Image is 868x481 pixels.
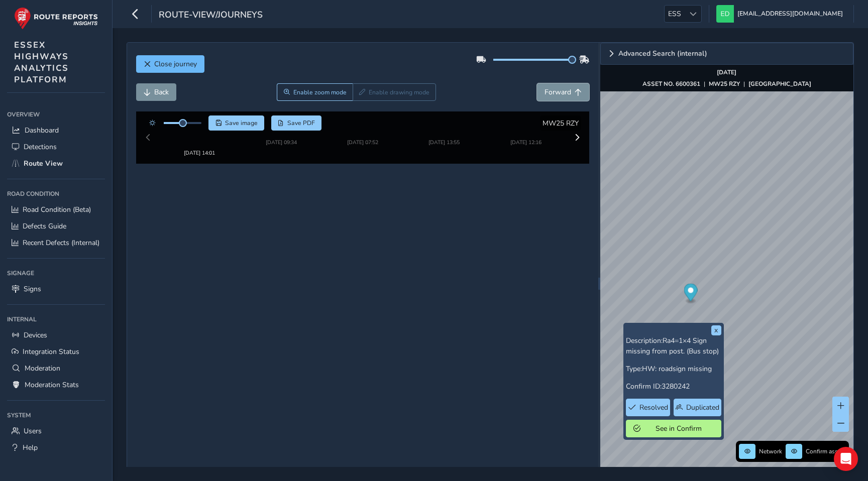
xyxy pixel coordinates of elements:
span: Save image [225,119,258,127]
div: Map marker [684,284,697,304]
span: 3280242 [662,382,690,391]
button: Back [136,83,176,101]
span: ESSEX HIGHWAYS ANALYTICS PLATFORM [14,39,69,85]
span: Enable zoom mode [293,88,347,96]
button: Close journey [136,55,204,73]
button: x [711,325,721,335]
span: Recent Defects (Internal) [23,238,99,248]
img: diamond-layout [716,5,734,23]
button: [EMAIL_ADDRESS][DOMAIN_NAME] [716,5,846,23]
a: Moderation [7,360,105,377]
a: Detections [7,139,105,155]
button: Duplicated [674,399,721,416]
button: Forward [537,83,589,101]
button: Save [208,115,264,131]
span: Help [23,443,38,452]
strong: MW25 RZY [709,80,740,88]
div: [DATE] 07:52 [347,139,378,146]
div: [DATE] 13:55 [428,139,460,146]
a: Devices [7,327,105,343]
div: Road Condition [7,186,105,201]
div: | | [642,80,811,88]
span: Network [759,447,782,455]
span: Users [24,426,42,436]
span: Devices [24,330,47,340]
p: Type: [626,364,721,374]
img: rr logo [14,7,98,30]
div: [DATE] 09:34 [266,139,297,146]
span: Detections [24,142,57,152]
span: Close journey [154,59,197,69]
span: ESS [665,6,685,22]
a: Recent Defects (Internal) [7,234,105,251]
a: Integration Status [7,343,105,360]
button: See in Confirm [626,420,721,437]
strong: [GEOGRAPHIC_DATA] [748,80,811,88]
div: [DATE] 12:16 [510,139,541,146]
img: Thumbnail frame [184,118,212,147]
a: Expand [600,43,853,65]
span: Integration Status [23,347,79,356]
span: Confirm assets [806,447,846,455]
span: Forward [545,87,571,97]
span: Defects Guide [23,221,66,231]
p: Confirm ID: [626,381,721,392]
span: Moderation Stats [25,380,79,390]
button: PDF [271,115,322,131]
span: Dashboard [25,126,59,135]
span: Resolved [639,403,668,412]
span: Save PDF [287,119,315,127]
div: System [7,408,105,423]
button: Resolved [626,399,671,416]
div: Open Intercom Messenger [834,447,858,471]
a: Signs [7,281,105,297]
span: Signs [24,284,41,294]
span: Ra4=1×4 Sign missing from post. (Bus stop) [626,336,719,356]
strong: [DATE] [717,68,736,76]
span: Moderation [25,364,60,373]
a: Users [7,423,105,439]
a: Defects Guide [7,218,105,234]
div: [DATE] 14:01 [184,149,215,157]
span: Duplicated [686,403,719,412]
a: Road Condition (Beta) [7,201,105,218]
div: Signage [7,266,105,281]
a: Dashboard [7,122,105,139]
span: HW: roadsign missing [642,364,712,374]
span: Road Condition (Beta) [23,205,91,214]
a: Route View [7,155,105,172]
a: Help [7,439,105,456]
a: Moderation Stats [7,377,105,393]
strong: ASSET NO. 6600361 [642,80,700,88]
p: Description: [626,335,721,356]
span: [EMAIL_ADDRESS][DOMAIN_NAME] [737,5,843,23]
button: Zoom [277,83,353,101]
span: MW25 RZY [542,118,579,128]
span: Route View [24,159,63,168]
span: See in Confirm [644,424,714,433]
span: route-view/journeys [159,9,263,23]
div: Overview [7,107,105,122]
span: Advanced Search (internal) [618,50,707,57]
div: Internal [7,312,105,327]
span: Back [154,87,169,97]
